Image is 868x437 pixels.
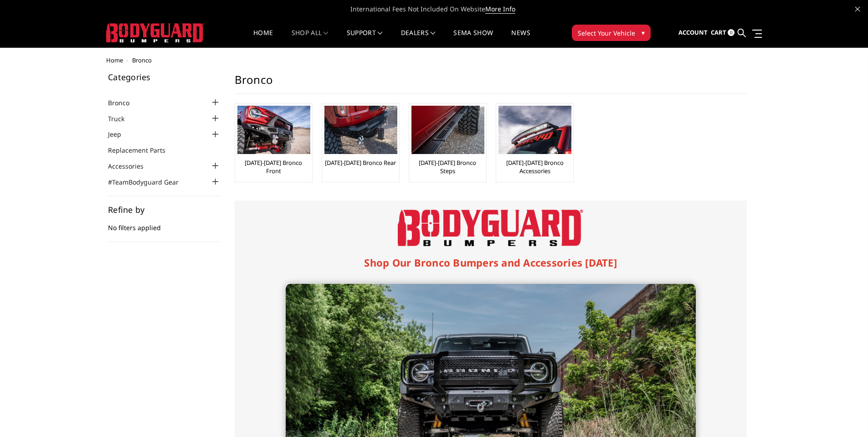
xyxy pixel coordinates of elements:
[485,5,515,14] a: More Info
[132,56,152,64] span: Bronco
[292,30,329,47] a: shop all
[325,159,396,167] a: [DATE]-[DATE] Bronco Rear
[253,30,273,47] a: Home
[108,145,177,155] a: Replacement Parts
[106,56,123,64] a: Home
[108,114,136,123] a: Truck
[237,159,310,175] a: [DATE]-[DATE] Bronco Front
[642,28,645,37] span: ▾
[108,161,155,171] a: Accessories
[572,25,651,41] button: Select Your Vehicle
[347,30,383,47] a: Support
[235,73,747,94] h1: Bronco
[108,206,221,214] h5: Refine by
[108,206,221,242] div: No filters applied
[411,159,484,175] a: [DATE]-[DATE] Bronco Steps
[108,98,141,108] a: Bronco
[108,73,221,81] h5: Categories
[511,30,530,47] a: News
[711,28,726,36] span: Cart
[453,30,493,47] a: SEMA Show
[398,210,583,246] img: Bodyguard Bumpers Logo
[108,129,133,139] a: Jeep
[728,29,734,36] span: 0
[498,159,571,175] a: [DATE]-[DATE] Bronco Accessories
[678,21,708,45] a: Account
[108,177,190,187] a: #TeamBodyguard Gear
[711,21,734,45] a: Cart 0
[286,255,696,270] h1: Shop Our Bronco Bumpers and Accessories [DATE]
[678,28,708,36] span: Account
[578,28,635,38] span: Select Your Vehicle
[106,23,204,42] img: BODYGUARD BUMPERS
[401,30,436,47] a: Dealers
